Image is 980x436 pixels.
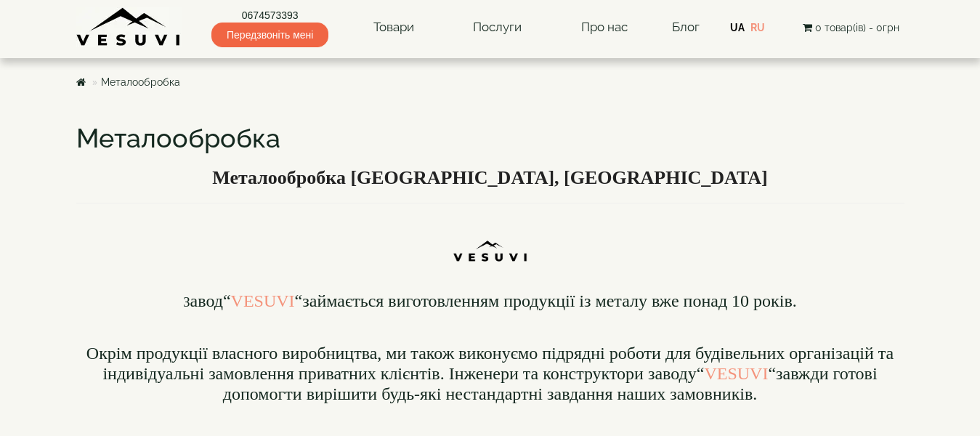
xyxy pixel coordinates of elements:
[295,291,303,310] span: “
[211,23,328,47] span: Передзвоніть мені
[450,211,530,271] img: Ttn5pm9uIKLcKgZrI-DPJtyXM-1-CpJTlstn2ZXthDzrWzHqWzIXq4ZS7qPkPFVaBoA4GitRGAHsRZshv0hWB0BnCPS-8PrHC...
[223,291,231,310] span: “
[190,291,797,310] font: авод займається виготовленням продукції із металу вже понад 10 років.
[704,364,768,383] a: VESUVI
[768,364,776,383] span: “
[730,22,745,33] a: UA
[101,76,180,88] a: Металообробка
[750,22,765,33] a: RU
[359,11,429,44] a: Товари
[212,167,768,188] b: Металообробка [GEOGRAPHIC_DATA], [GEOGRAPHIC_DATA]
[183,294,190,310] font: З
[86,344,894,403] font: завжди готові допомогти вирішити будь-які нестандартні завдання наших замовників.
[211,8,328,23] a: 0674573393
[815,22,899,33] span: 0 товар(ів) - 0грн
[231,291,295,310] a: VESUVI
[567,11,642,44] a: Про нас
[76,7,182,47] img: Завод VESUVI
[697,364,705,383] span: “
[86,344,894,383] span: Окрім продукції власного виробництва, ми також виконуємо підрядні роботи для будівельних організа...
[672,20,700,34] a: Блог
[76,124,904,153] h1: Металообробка
[458,11,536,44] a: Послуги
[798,20,904,36] button: 0 товар(ів) - 0грн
